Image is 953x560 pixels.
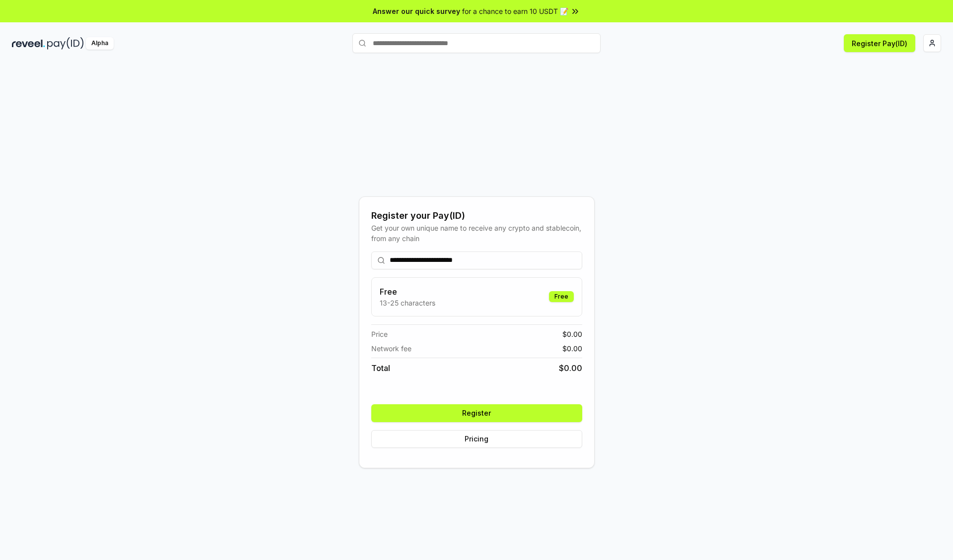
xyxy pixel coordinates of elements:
[559,362,582,374] span: $ 0.00
[562,343,582,354] span: $ 0.00
[844,34,915,52] button: Register Pay(ID)
[47,37,84,50] img: pay_id
[562,329,582,339] span: $ 0.00
[549,291,574,302] div: Free
[371,404,582,422] button: Register
[380,286,435,298] h3: Free
[380,298,435,308] p: 13-25 characters
[373,6,460,16] span: Answer our quick survey
[86,37,114,50] div: Alpha
[371,343,411,354] span: Network fee
[462,6,568,16] span: for a chance to earn 10 USDT 📝
[371,223,582,244] div: Get your own unique name to receive any crypto and stablecoin, from any chain
[12,37,45,50] img: reveel_dark
[371,430,582,448] button: Pricing
[371,362,390,374] span: Total
[371,329,388,339] span: Price
[371,209,582,223] div: Register your Pay(ID)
